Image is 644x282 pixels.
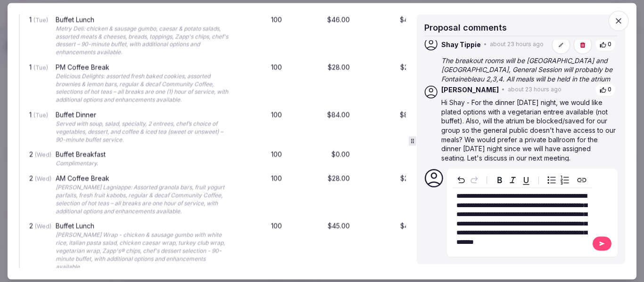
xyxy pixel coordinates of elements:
button: 0 [595,84,616,97]
span: (Tue) [33,112,48,119]
span: Proposal comments [424,23,507,32]
span: 0 [608,86,611,94]
span: [PERSON_NAME] [441,86,499,95]
div: 2 [27,221,46,273]
span: (Wed) [35,223,51,230]
button: Numbered list [558,173,571,186]
button: Bulleted list [545,173,558,186]
div: $8,400.00 [359,110,435,146]
div: 100 [239,15,284,58]
div: Metry Deli: chicken & sausage gumbo, caesar & potato salads, assorted meats & cheeses, breads, to... [56,25,229,56]
span: • [484,41,487,49]
div: Buffet Breakfast [56,152,229,158]
div: AM Coffee Break [56,176,229,182]
div: Served with soup, salad, specialty, 2 entrees, chef’s choice of vegetables, dessert, and coffee &... [56,121,229,144]
div: 100 [239,221,284,273]
div: 2 [27,150,46,170]
div: editable markdown [453,188,592,251]
div: Complimentary. [56,160,229,168]
div: $84.00 [291,110,352,146]
div: $28.00 [291,174,352,218]
div: 100 [239,150,284,170]
div: $4,500.00 [359,221,435,273]
div: $4,600.00 [359,15,435,58]
button: Bold [493,173,506,186]
div: Buffet Lunch [56,16,229,23]
div: 1 [27,62,46,106]
div: 100 [239,174,284,218]
button: Undo Ctrl+Z [454,173,468,186]
div: $0.00 [291,150,352,170]
div: [PERSON_NAME] Lagniappe: Assorted granola bars, fruit yogurt parfaits, fresh fruit kabobs, regula... [56,184,229,216]
div: Buffet Lunch [56,223,229,230]
div: 100 [239,110,284,146]
div: $2,800.00 [359,62,435,106]
div: toggle group [545,173,571,186]
div: 1 [27,110,46,146]
button: Create link [575,173,588,186]
span: (Wed) [35,176,51,183]
div: $28.00 [291,62,352,106]
div: $45.00 [291,221,352,273]
span: Shay Tippie [441,40,481,49]
div: PM Coffee Break [56,64,229,71]
div: $2,800.00 [359,174,435,218]
em: The breakout rooms will be [GEOGRAPHIC_DATA] and [GEOGRAPHIC_DATA], General Session will probably... [441,56,612,83]
div: [PERSON_NAME] Wrap - chicken & sausage gumbo with white rice, italian pasta salad, chicken caesar... [56,232,229,271]
button: Underline [520,173,533,186]
div: 2 [27,174,46,218]
div: 100 [239,62,284,106]
span: (Tue) [33,16,48,24]
span: (Tue) [33,64,48,71]
div: Buffet Dinner [56,112,229,119]
div: $46.00 [291,15,352,58]
span: (Wed) [35,152,51,159]
span: 0 [608,41,611,49]
p: Hi Shay - For the dinner [DATE] night, we would like plated options with a vegetarian entree avai... [441,98,616,163]
span: • [502,86,505,94]
div: Delicious Delights: assorted fresh baked cookies, assorted brownies & lemon bars, regular & decaf... [56,73,229,104]
div: 1 [27,15,46,58]
button: 0 [595,39,616,51]
div: $0.00 [359,150,435,170]
button: Italic [506,173,520,186]
span: about 23 hours ago [490,41,544,49]
span: about 23 hours ago [508,86,561,94]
